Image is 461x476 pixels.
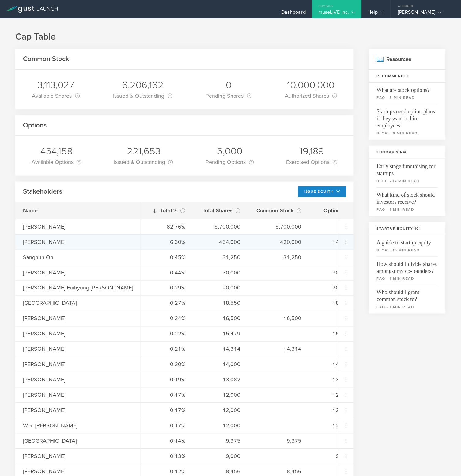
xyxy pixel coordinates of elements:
[201,206,240,215] div: Total Shares
[201,315,240,323] div: 16,500
[23,406,148,414] div: [PERSON_NAME]
[256,315,302,323] div: 16,500
[317,376,351,384] div: 13,082
[256,253,302,261] div: 31,250
[377,247,438,253] small: blog - 15 min read
[201,345,240,353] div: 14,314
[201,406,240,414] div: 12,000
[286,145,338,158] div: 19,189
[201,391,240,399] div: 12,000
[377,83,438,94] span: What are stock options?
[201,452,240,460] div: 9,000
[369,159,446,187] a: Early stage fundraising for startupsblog - 17 min read
[23,330,148,338] div: [PERSON_NAME]
[23,55,69,63] h2: Common Stock
[377,159,438,177] span: Early stage fundraising for startups
[286,158,338,166] div: Exercised Options
[23,315,148,323] div: [PERSON_NAME]
[23,187,62,196] h2: Stakeholders
[377,178,438,184] small: blog - 17 min read
[377,187,438,206] span: What kind of stock should investors receive?
[317,361,351,368] div: 14,000
[201,361,240,368] div: 14,000
[149,206,185,215] div: Total %
[317,284,351,292] div: 20,000
[32,145,81,158] div: 454,158
[201,299,240,307] div: 18,550
[149,330,185,338] div: 0.22%
[369,146,446,159] h3: Fundraising
[201,376,240,384] div: 13,082
[256,437,302,445] div: 9,375
[206,92,252,100] div: Pending Shares
[377,235,438,246] span: A guide to startup equity
[317,422,351,430] div: 12,000
[377,130,438,136] small: blog - 6 min read
[149,361,185,368] div: 0.20%
[377,304,438,310] small: faq - 1 min read
[23,284,148,292] div: [PERSON_NAME] Euihyung [PERSON_NAME]
[149,422,185,430] div: 0.17%
[149,437,185,445] div: 0.14%
[369,257,446,285] a: How should I divide shares amongst my co-founders?faq - 1 min read
[149,406,185,414] div: 0.17%
[317,452,351,460] div: 9,000
[256,206,302,215] div: Common Stock
[201,269,240,277] div: 30,000
[23,269,148,277] div: [PERSON_NAME]
[206,145,254,158] div: 5,000
[369,235,446,257] a: A guide to startup equityblog - 15 min read
[256,238,302,246] div: 420,000
[285,79,337,92] div: 10,000,000
[23,253,148,261] div: Sanghun Oh
[23,422,148,430] div: Won [PERSON_NAME]
[149,238,185,246] div: 6.30%
[32,92,80,100] div: Available Shares
[23,391,148,399] div: [PERSON_NAME]
[201,284,240,292] div: 20,000
[149,299,185,307] div: 0.27%
[23,121,47,130] h2: Options
[369,70,446,83] h3: Recommended
[15,31,446,43] h1: Cap Table
[317,299,351,307] div: 18,550
[430,447,461,476] iframe: Chat Widget
[23,452,148,460] div: [PERSON_NAME]
[113,79,172,92] div: 6,206,162
[149,391,185,399] div: 0.17%
[206,79,252,92] div: 0
[23,345,148,353] div: [PERSON_NAME]
[369,49,446,70] h2: Resources
[23,361,148,368] div: [PERSON_NAME]
[377,207,438,212] small: faq - 1 min read
[149,253,185,261] div: 0.45%
[369,222,446,235] h3: Startup Equity 101
[113,92,172,100] div: Issued & Outstanding
[298,186,346,197] button: Issue Equity
[369,285,446,314] a: Who should I grant common stock to?faq - 1 min read
[368,9,384,18] div: Help
[23,238,148,246] div: [PERSON_NAME]
[201,330,240,338] div: 15,479
[114,158,173,166] div: Issued & Outstanding
[369,104,446,140] a: Startups need option plans if they want to hire employeesblog - 6 min read
[377,276,438,281] small: faq - 1 min read
[369,83,446,104] a: What are stock options?faq - 3 min read
[398,9,450,18] div: [PERSON_NAME]
[149,315,185,323] div: 0.24%
[23,206,148,214] div: Name
[206,158,254,166] div: Pending Options
[201,422,240,430] div: 12,000
[281,9,306,18] div: Dashboard
[23,376,148,384] div: [PERSON_NAME]
[149,345,185,353] div: 0.21%
[201,253,240,261] div: 31,250
[377,257,438,275] span: How should I divide shares amongst my co-founders?
[256,223,302,231] div: 5,700,000
[317,206,351,215] div: Options
[32,158,81,166] div: Available Options
[23,468,148,476] div: [PERSON_NAME]
[201,238,240,246] div: 434,000
[114,145,173,158] div: 221,653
